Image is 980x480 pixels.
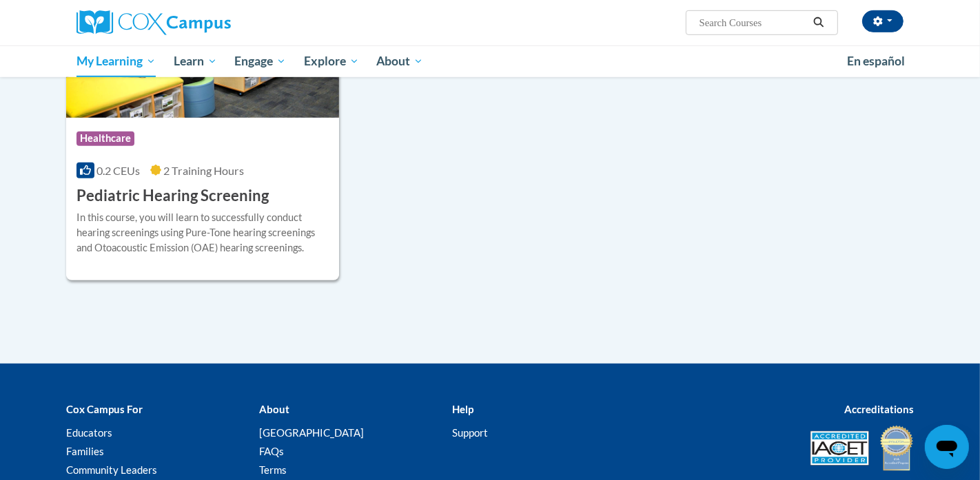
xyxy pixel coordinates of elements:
a: FAQs [259,445,284,457]
span: 0.2 CEUs [96,164,140,177]
span: Healthcare [76,132,134,145]
a: Learn [165,45,226,77]
a: Engage [225,45,295,77]
span: Engage [234,53,286,70]
h3: Pediatric Hearing Screening [76,185,269,207]
b: Accreditations [844,403,914,415]
a: [GEOGRAPHIC_DATA] [259,426,364,439]
div: Main menu [56,45,924,77]
span: About [376,53,423,70]
a: About [368,45,433,77]
a: Families [66,445,104,457]
span: En español [847,54,905,68]
input: Search Courses [698,14,808,31]
a: Educators [66,426,112,439]
a: Terms [259,463,287,476]
a: Explore [295,45,368,77]
span: 2 Training Hours [163,164,244,177]
iframe: Button to launch messaging window [925,425,969,469]
div: In this course, you will learn to successfully conduct hearing screenings using Pure-Tone hearing... [76,210,329,255]
a: En español [838,47,914,76]
a: Community Leaders [66,463,157,476]
button: Search [808,14,829,31]
b: Help [452,403,473,415]
span: My Learning [76,53,156,70]
img: Cox Campus [76,10,231,35]
a: Cox Campus [76,10,338,35]
span: Explore [304,53,359,70]
img: Accredited IACET® Provider [810,431,869,466]
b: Cox Campus For [66,403,143,415]
a: My Learning [68,45,165,77]
b: About [259,403,289,415]
a: Support [452,426,488,439]
button: Account Settings [862,10,904,32]
img: IDA® Accredited [879,424,914,472]
span: Learn [174,53,217,70]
